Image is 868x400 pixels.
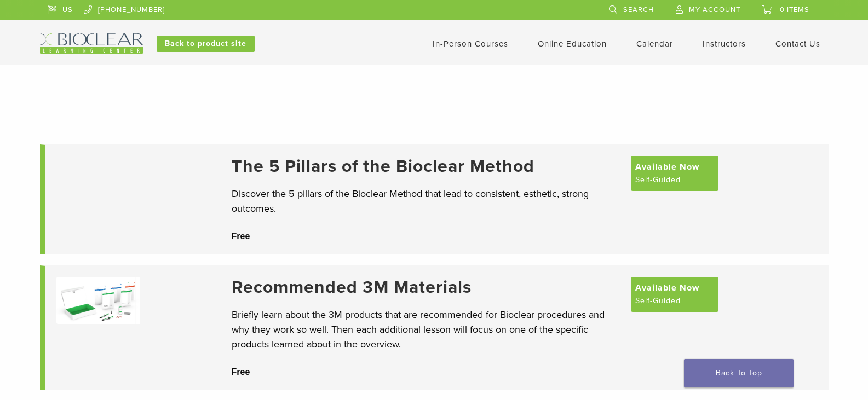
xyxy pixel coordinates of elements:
[684,359,794,387] a: Back To Top
[689,5,740,14] span: My Account
[636,39,673,49] a: Calendar
[232,156,620,177] a: The 5 Pillars of the Bioclear Method
[635,294,681,308] span: Self-Guided
[631,277,718,312] a: Available Now Self-Guided
[635,160,699,173] span: Available Now
[775,39,820,49] a: Contact Us
[232,277,620,298] a: Recommended 3M Materials
[780,5,809,14] span: 0 items
[631,156,718,191] a: Available Now Self-Guided
[232,308,620,352] p: Briefly learn about the 3M products that are recommended for Bioclear procedures and why they wor...
[635,281,699,294] span: Available Now
[433,39,508,49] a: In-Person Courses
[40,33,143,54] img: Bioclear
[232,187,620,216] p: Discover the 5 pillars of the Bioclear Method that lead to consistent, esthetic, strong outcomes.
[232,231,250,241] span: Free
[635,173,681,187] span: Self-Guided
[623,5,654,14] span: Search
[232,367,250,376] span: Free
[157,36,255,52] a: Back to product site
[538,39,607,49] a: Online Education
[703,39,746,49] a: Instructors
